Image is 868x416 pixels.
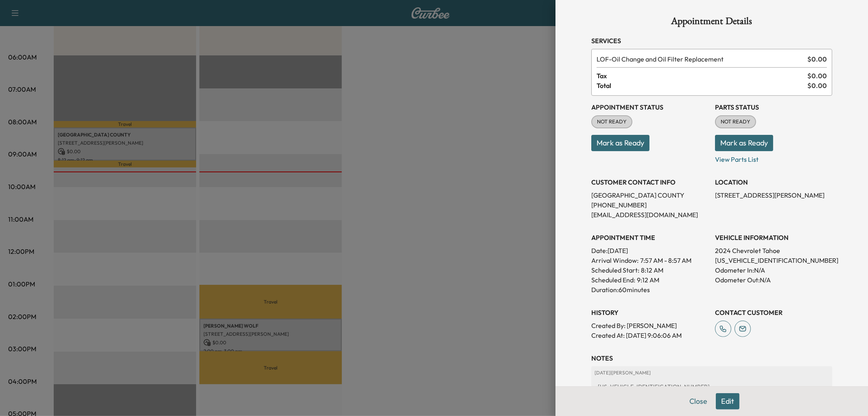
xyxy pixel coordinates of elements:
[595,370,829,376] p: [DATE] | [PERSON_NAME]
[591,308,708,317] h3: History
[591,16,832,29] h1: Appointment Details
[684,393,713,409] button: Close
[597,54,804,64] span: Oil Change and Oil Filter Replacement
[591,330,708,340] p: Created At : [DATE] 9:06:06 AM
[715,102,832,112] h3: Parts Status
[591,200,708,210] p: [PHONE_NUMBER]
[591,177,708,187] h3: CUSTOMER CONTACT INFO
[591,246,708,255] p: Date: [DATE]
[807,71,827,81] span: $ 0.00
[595,379,829,394] div: [US_VEHICLE_IDENTIFICATION_NUMBER]
[715,190,832,200] p: [STREET_ADDRESS][PERSON_NAME]
[715,233,832,242] h3: VEHICLE INFORMATION
[591,135,649,151] button: Mark as Ready
[715,135,773,151] button: Mark as Ready
[592,118,632,126] span: NOT READY
[591,353,832,363] h3: NOTES
[637,275,659,285] p: 9:12 AM
[715,255,832,265] p: [US_VEHICLE_IDENTIFICATION_NUMBER]
[807,81,827,90] span: $ 0.00
[640,255,691,265] span: 7:57 AM - 8:57 AM
[715,265,832,275] p: Odometer In: N/A
[597,81,807,90] span: Total
[591,233,708,242] h3: APPOINTMENT TIME
[597,71,807,81] span: Tax
[591,275,635,285] p: Scheduled End:
[641,265,663,275] p: 8:12 AM
[715,308,832,317] h3: CONTACT CUSTOMER
[591,36,832,46] h3: Services
[591,265,639,275] p: Scheduled Start:
[715,275,832,285] p: Odometer Out: N/A
[716,393,739,409] button: Edit
[591,210,708,220] p: [EMAIL_ADDRESS][DOMAIN_NAME]
[715,151,832,164] p: View Parts List
[591,102,708,112] h3: Appointment Status
[716,118,755,126] span: NOT READY
[591,190,708,200] p: [GEOGRAPHIC_DATA] COUNTY
[591,285,708,295] p: Duration: 60 minutes
[591,321,708,330] p: Created By : [PERSON_NAME]
[591,255,708,265] p: Arrival Window:
[807,54,827,64] span: $ 0.00
[715,246,832,255] p: 2024 Chevrolet Tahoe
[715,177,832,187] h3: LOCATION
